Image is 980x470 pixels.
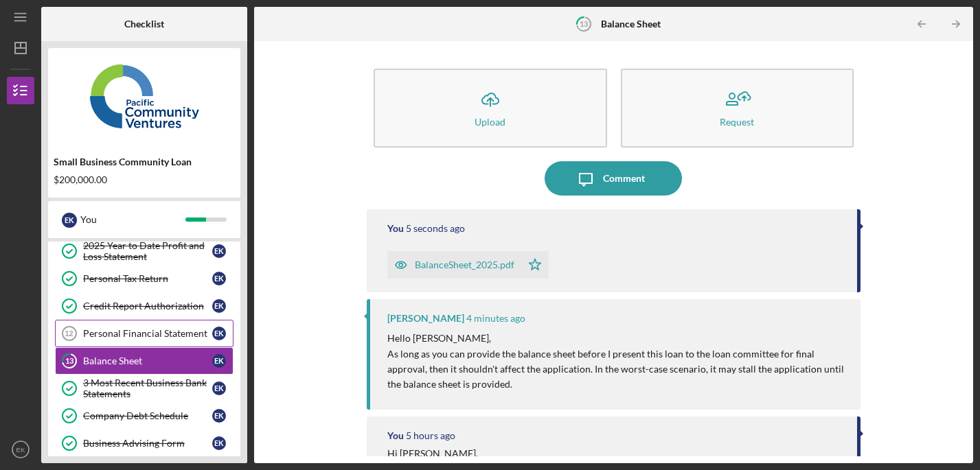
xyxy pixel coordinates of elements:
[212,327,226,340] div: E K
[80,208,185,231] div: You
[48,55,240,137] img: Product logo
[603,161,645,196] div: Comment
[55,265,233,292] a: Personal Tax ReturnEK
[55,292,233,320] a: Credit Report AuthorizationEK
[212,436,226,450] div: E K
[83,377,212,399] div: 3 Most Recent Business Bank Statements
[55,430,233,457] a: Business Advising FormEK
[212,299,226,313] div: E K
[83,438,212,449] div: Business Advising Form
[387,313,464,324] div: [PERSON_NAME]
[720,117,754,127] div: Request
[55,237,233,265] a: 2025 Year to Date Profit and Loss StatementEK
[83,328,212,339] div: Personal Financial Statement
[212,244,226,258] div: E K
[212,354,226,368] div: E K
[55,347,233,375] a: 13Balance SheetEK
[83,273,212,284] div: Personal Tax Return
[212,272,226,285] div: E K
[415,259,514,270] div: BalanceSheet_2025.pdf
[475,117,505,127] div: Upload
[212,409,226,423] div: E K
[601,19,661,30] b: Balance Sheet
[62,213,77,228] div: E K
[83,240,212,262] div: 2025 Year to Date Profit and Loss Statement
[7,436,34,463] button: EK
[54,156,235,167] div: Small Business Community Loan
[387,346,847,392] p: As long as you can provide the balance sheet before I present this loan to the loan committee for...
[406,430,455,441] time: 2025-09-24 17:15
[374,69,606,148] button: Upload
[466,313,525,324] time: 2025-09-24 22:01
[387,251,549,279] button: BalanceSheet_2025.pdf
[55,402,233,430] a: Company Debt ScheduleEK
[387,223,404,234] div: You
[124,19,164,30] b: Checklist
[212,381,226,395] div: E K
[83,301,212,312] div: Credit Report Authorization
[387,430,404,441] div: You
[406,223,465,234] time: 2025-09-24 22:05
[83,410,212,421] div: Company Debt Schedule
[55,375,233,402] a: 3 Most Recent Business Bank StatementsEK
[54,174,235,185] div: $200,000.00
[55,320,233,347] a: 12Personal Financial StatementEK
[580,19,588,28] tspan: 13
[16,446,25,454] text: EK
[545,161,682,196] button: Comment
[83,355,212,366] div: Balance Sheet
[65,357,73,366] tspan: 13
[65,329,73,338] tspan: 12
[621,69,854,148] button: Request
[387,331,847,346] p: Hello [PERSON_NAME],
